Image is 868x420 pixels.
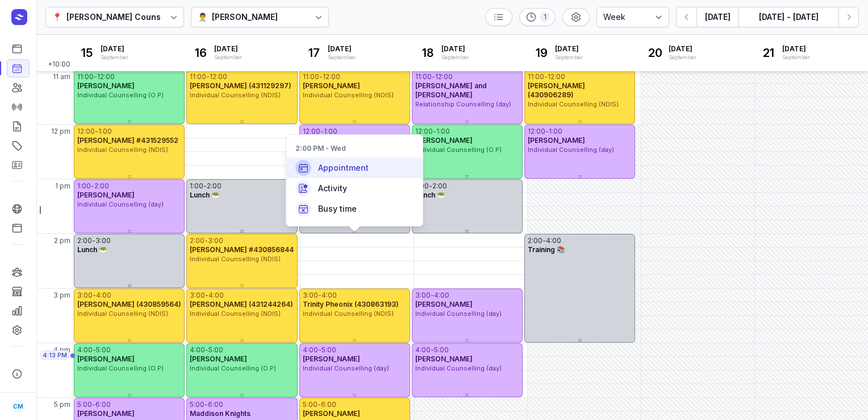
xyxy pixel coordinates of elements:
[415,127,433,136] div: 12:00
[528,127,545,136] div: 12:00
[77,300,181,308] span: [PERSON_NAME] (430859564)
[95,236,111,245] div: 3:00
[318,183,347,194] span: Activity
[48,60,73,71] span: +10:00
[77,345,93,355] div: 4:00
[214,53,242,61] div: September
[415,364,502,372] span: Individual Counselling (day)
[318,203,357,215] span: Busy time
[77,310,168,318] span: Individual Counselling (NDIS)
[198,10,207,24] div: 👨‍⚕️
[431,345,434,355] div: -
[66,10,183,24] div: [PERSON_NAME] Counselling
[190,291,205,300] div: 3:00
[43,351,67,360] span: 4:13 PM
[544,72,548,81] div: -
[303,291,318,300] div: 3:00
[77,355,135,363] span: [PERSON_NAME]
[432,182,447,191] div: 2:00
[303,355,360,363] span: [PERSON_NAME]
[190,81,291,90] span: [PERSON_NAME] (431129297)
[318,291,322,300] div: -
[96,345,111,355] div: 5:00
[303,310,394,318] span: Individual Counselling (NDIS)
[303,409,360,418] span: [PERSON_NAME]
[77,409,135,418] span: [PERSON_NAME]
[528,146,614,154] span: Individual Counselling (day)
[415,191,445,199] span: Lunch 🥗
[77,400,92,409] div: 5:00
[318,400,321,409] div: -
[91,182,94,191] div: -
[415,300,473,308] span: [PERSON_NAME]
[212,10,278,24] div: [PERSON_NAME]
[303,364,389,372] span: Individual Counselling (day)
[190,191,220,199] span: Lunch 🥗
[77,127,95,136] div: 12:00
[190,400,205,409] div: 5:00
[93,291,96,300] div: -
[528,100,619,108] span: Individual Counselling (NDIS)
[433,127,436,136] div: -
[92,236,95,245] div: -
[532,44,550,62] div: 19
[528,136,585,145] span: [PERSON_NAME]
[415,100,511,108] span: Relationship Counselling (day)
[318,345,322,355] div: -
[94,182,109,191] div: 2:00
[429,182,432,191] div: -
[190,355,247,363] span: [PERSON_NAME]
[415,355,473,363] span: [PERSON_NAME]
[190,364,276,372] span: Individual Counselling (O.P)
[53,291,70,300] span: 3 pm
[415,72,432,81] div: 11:00
[415,310,502,318] span: Individual Counselling (day)
[738,7,838,27] button: [DATE] - [DATE]
[78,44,96,62] div: 15
[51,127,70,136] span: 12 pm
[190,255,281,263] span: Individual Counselling (NDIS)
[303,72,319,81] div: 11:00
[94,72,97,81] div: -
[214,44,242,53] span: [DATE]
[191,44,210,62] div: 16
[303,300,399,308] span: Trinity Pheonix (430863193)
[321,400,336,409] div: 6:00
[190,236,205,245] div: 2:00
[303,345,318,355] div: 4:00
[54,400,70,409] span: 5 pm
[77,364,164,372] span: Individual Counselling (O.P)
[305,44,323,62] div: 17
[549,127,562,136] div: 1:00
[95,127,98,136] div: -
[77,200,164,208] span: Individual Counselling (day)
[97,72,115,81] div: 12:00
[77,291,93,300] div: 3:00
[324,127,337,136] div: 1:00
[205,345,208,355] div: -
[205,291,208,300] div: -
[441,53,469,61] div: September
[77,245,107,254] span: Lunch 🥗
[208,236,223,245] div: 3:00
[669,44,696,53] span: [DATE]
[528,72,544,81] div: 11:00
[101,53,128,61] div: September
[320,127,324,136] div: -
[415,81,487,99] span: [PERSON_NAME] and [PERSON_NAME]
[646,44,664,62] div: 20
[434,345,449,355] div: 5:00
[436,127,450,136] div: 1:00
[54,236,70,245] span: 2 pm
[53,345,70,355] span: 4 pm
[323,72,340,81] div: 12:00
[322,291,337,300] div: 4:00
[207,182,222,191] div: 2:00
[203,182,207,191] div: -
[528,236,542,245] div: 2:00
[208,400,223,409] div: 6:00
[208,291,224,300] div: 4:00
[782,44,810,53] span: [DATE]
[77,91,164,99] span: Individual Counselling (O.P)
[546,236,561,245] div: 4:00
